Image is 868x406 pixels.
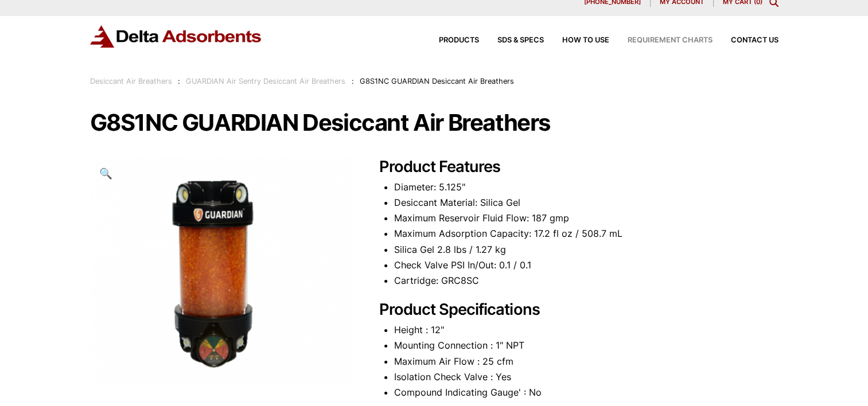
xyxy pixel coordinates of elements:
li: Isolation Check Valve : Yes [394,369,779,385]
span: 🔍 [99,167,112,179]
li: Compound Indicating Gauge' : No [394,385,779,400]
span: How to Use [562,37,609,44]
li: Maximum Air Flow : 25 cfm [394,354,779,369]
span: Contact Us [731,37,779,44]
a: GUARDIAN Air Sentry Desiccant Air Breathers [186,77,345,85]
li: Diameter: 5.125" [394,179,779,195]
span: SDS & SPECS [497,37,544,44]
h2: Product Features [379,158,779,177]
li: Check Valve PSI In/Out: 0.1 / 0.1 [394,257,779,273]
span: : [352,77,354,85]
li: Maximum Adsorption Capacity: 17.2 fl oz / 508.7 mL [394,226,779,241]
li: Silica Gel 2.8 lbs / 1.27 kg [394,242,779,257]
a: Desiccant Air Breathers [90,77,172,85]
li: Cartridge: GRC8SC [394,273,779,288]
h2: Product Specifications [379,300,779,319]
img: Delta Adsorbents [90,25,262,48]
span: : [178,77,180,85]
span: Requirement Charts [628,37,713,44]
a: Contact Us [713,37,779,44]
li: Mounting Connection : 1" NPT [394,338,779,353]
span: G8S1NC GUARDIAN Desiccant Air Breathers [360,77,514,85]
span: Products [439,37,479,44]
li: Height : 12" [394,322,779,338]
li: Desiccant Material: Silica Gel [394,195,779,210]
li: Maximum Reservoir Fluid Flow: 187 gmp [394,210,779,226]
h1: G8S1NC GUARDIAN Desiccant Air Breathers [90,111,779,135]
a: SDS & SPECS [479,37,544,44]
a: Requirement Charts [609,37,713,44]
a: Products [421,37,479,44]
a: View full-screen image gallery [90,158,122,189]
a: How to Use [544,37,609,44]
